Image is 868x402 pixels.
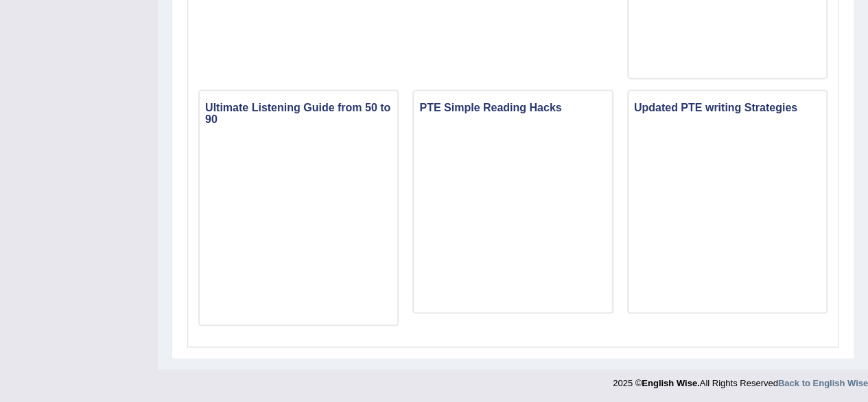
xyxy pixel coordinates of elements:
[629,98,826,117] h3: Updated PTE writing Strategies
[613,369,868,389] div: 2025 © All Rights Reserved
[778,377,868,388] a: Back to English Wise
[200,98,397,129] h3: Ultimate Listening Guide from 50 to 90
[414,98,611,117] h3: PTE Simple Reading Hacks
[642,377,699,388] strong: English Wise.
